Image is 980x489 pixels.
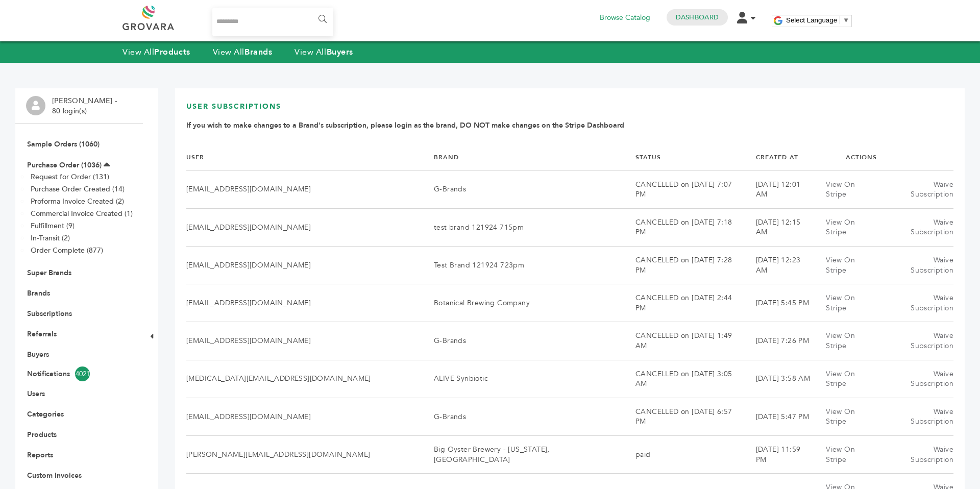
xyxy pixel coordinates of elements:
span: 4021 [75,366,90,381]
strong: Buyers [327,46,353,58]
td: [DATE] 5:45 PM [743,284,813,322]
b: If you wish to make changes to a Brand's subscription, please login as the brand, DO NOT make cha... [186,120,624,130]
span: ▼ [843,16,849,24]
a: View AllBrands [213,46,273,58]
a: Waive Subscription [911,255,953,275]
td: [DATE] 12:15 AM [743,208,813,246]
a: Waive Subscription [911,293,953,313]
a: View On Stripe [826,407,855,427]
td: paid [623,435,743,473]
td: [DATE] 3:58 AM [743,360,813,398]
td: [EMAIL_ADDRESS][DOMAIN_NAME] [186,322,421,360]
a: Referrals [27,329,57,339]
a: View On Stripe [826,445,855,464]
a: View On Stripe [826,180,855,200]
a: Waive Subscription [911,180,953,200]
a: Categories [27,409,64,419]
span: ​ [840,16,840,24]
td: G-Brands [421,170,623,208]
td: ALIVE Synbiotic [421,360,623,398]
a: Waive Subscription [911,369,953,389]
span: Select Language [786,16,837,24]
td: CANCELLED on [DATE] 6:57 PM [623,398,743,435]
a: Purchase Order Created (14) [31,184,125,194]
a: Waive Subscription [911,331,953,351]
a: Users [27,389,45,399]
td: Botanical Brewing Company [421,284,623,322]
td: [DATE] 12:01 AM [743,170,813,208]
a: Select Language​ [786,16,849,24]
a: Browse Catalog [600,12,650,23]
a: In-Transit (2) [31,233,70,243]
td: [DATE] 12:23 AM [743,247,813,284]
a: Order Complete (877) [31,246,103,255]
img: profile.png [26,96,45,115]
a: View AllBuyers [295,46,353,58]
a: Custom Invoices [27,471,82,480]
a: Purchase Order (1036) [27,160,102,170]
a: Commercial Invoice Created (1) [31,209,133,218]
td: CANCELLED on [DATE] 7:07 PM [623,170,743,208]
td: CANCELLED on [DATE] 7:28 PM [623,247,743,284]
td: G-Brands [421,398,623,435]
a: Waive Subscription [911,445,953,464]
a: View On Stripe [826,255,855,275]
td: Test Brand 121924 723pm [421,247,623,284]
td: CANCELLED on [DATE] 2:44 PM [623,284,743,322]
a: View On Stripe [826,331,855,351]
a: Created At [756,153,798,161]
a: View On Stripe [826,369,855,389]
a: Reports [27,450,53,460]
a: Buyers [27,350,49,359]
td: [EMAIL_ADDRESS][DOMAIN_NAME] [186,284,421,322]
a: Waive Subscription [911,217,953,237]
td: G-Brands [421,322,623,360]
li: [PERSON_NAME] - 80 login(s) [52,96,119,116]
h3: User Subscriptions [186,102,953,119]
input: Search... [212,8,333,36]
a: Dashboard [676,13,719,22]
td: CANCELLED on [DATE] 1:49 AM [623,322,743,360]
td: [EMAIL_ADDRESS][DOMAIN_NAME] [186,208,421,246]
td: [DATE] 7:26 PM [743,322,813,360]
a: Subscriptions [27,309,72,319]
a: View On Stripe [826,217,855,237]
a: Fulfillment (9) [31,221,75,231]
td: [EMAIL_ADDRESS][DOMAIN_NAME] [186,247,421,284]
td: [MEDICAL_DATA][EMAIL_ADDRESS][DOMAIN_NAME] [186,360,421,398]
a: Products [27,430,57,439]
strong: Brands [244,46,272,58]
a: Status [635,153,661,161]
td: [EMAIL_ADDRESS][DOMAIN_NAME] [186,170,421,208]
td: [EMAIL_ADDRESS][DOMAIN_NAME] [186,398,421,435]
td: [PERSON_NAME][EMAIL_ADDRESS][DOMAIN_NAME] [186,435,421,473]
a: View On Stripe [826,293,855,313]
td: [DATE] 11:59 PM [743,435,813,473]
a: Super Brands [27,268,71,278]
a: Proforma Invoice Created (2) [31,197,124,206]
a: Brand [434,153,459,161]
a: Request for Order (131) [31,172,109,182]
th: Actions [813,144,877,170]
a: View AllProducts [122,46,190,58]
td: test brand 121924 715pm [421,208,623,246]
a: User [186,153,204,161]
a: Waive Subscription [911,407,953,427]
td: [DATE] 5:47 PM [743,398,813,435]
a: Sample Orders (1060) [27,139,100,149]
td: Big Oyster Brewery - [US_STATE], [GEOGRAPHIC_DATA] [421,435,623,473]
td: CANCELLED on [DATE] 7:18 PM [623,208,743,246]
a: Brands [27,288,50,298]
strong: Products [154,46,190,58]
td: CANCELLED on [DATE] 3:05 AM [623,360,743,398]
a: Notifications4021 [27,366,131,381]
